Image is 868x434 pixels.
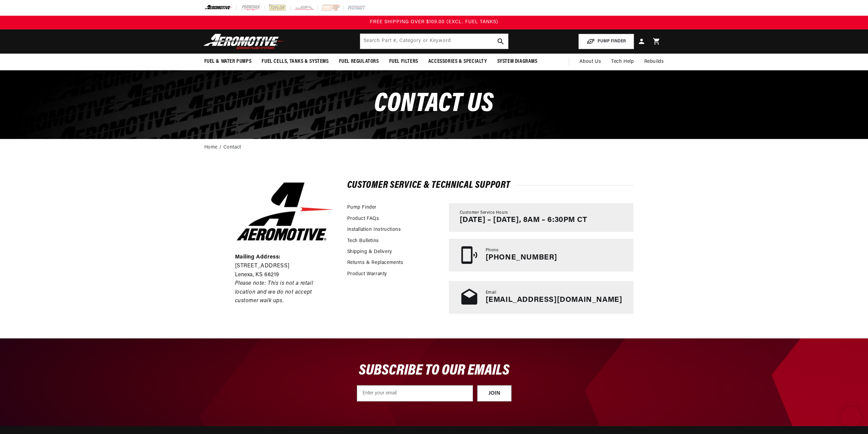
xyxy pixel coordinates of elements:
summary: Fuel Filters [384,54,423,70]
h2: Customer Service & Technical Support [347,181,633,190]
span: Rebuilds [644,58,664,66]
a: Installation Instructions [347,226,401,234]
a: Home [204,144,218,151]
p: [PHONE_NUMBER] [486,253,557,262]
span: Fuel & Water Pumps [204,58,252,65]
span: Phone [486,248,499,253]
p: [DATE] – [DATE], 8AM – 6:30PM CT [460,216,587,225]
p: Lenexa, KS 66219 [235,271,335,280]
button: PUMP FINDER [578,34,634,49]
input: Search by Part Number, Category or Keyword [360,34,508,49]
summary: Rebuilds [639,54,669,70]
input: Enter your email [357,385,473,402]
summary: Fuel Cells, Tanks & Systems [256,54,334,70]
span: CONTACt us [374,91,494,118]
button: search button [493,34,508,49]
a: Product Warranty [347,270,387,278]
span: Email [486,290,497,296]
span: About Us [579,59,601,64]
a: Tech Bulletins [347,237,379,245]
a: [EMAIL_ADDRESS][DOMAIN_NAME] [486,296,622,304]
a: Pump Finder [347,204,377,211]
a: Shipping & Delivery [347,248,392,256]
summary: Tech Help [606,54,639,70]
a: About Us [574,54,606,70]
em: Please note: This is not a retail location and we do not accept customer walk ups. [235,281,313,304]
span: FREE SHIPPING OVER $109.00 (EXCL. FUEL TANKS) [370,19,498,25]
strong: Mailing Address: [235,254,281,260]
span: System Diagrams [497,58,538,65]
span: Fuel Regulators [339,58,379,65]
a: Returns & Replacements [347,259,403,267]
a: Phone [PHONE_NUMBER] [449,239,633,271]
p: [STREET_ADDRESS] [235,262,335,271]
img: Aeromotive [202,33,287,50]
summary: Fuel Regulators [334,54,384,70]
summary: Accessories & Specialty [423,54,492,70]
button: JOIN [477,385,512,402]
a: Contact [223,144,241,151]
span: Fuel Filters [389,58,418,65]
span: Accessories & Specialty [428,58,487,65]
span: SUBSCRIBE TO OUR EMAILS [359,363,510,378]
summary: System Diagrams [492,54,543,70]
summary: Fuel & Water Pumps [199,54,257,70]
span: Customer Service Hours [460,210,508,216]
span: Tech Help [611,58,634,66]
a: Product FAQs [347,215,379,223]
nav: breadcrumbs [204,144,664,151]
span: Fuel Cells, Tanks & Systems [262,58,328,65]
